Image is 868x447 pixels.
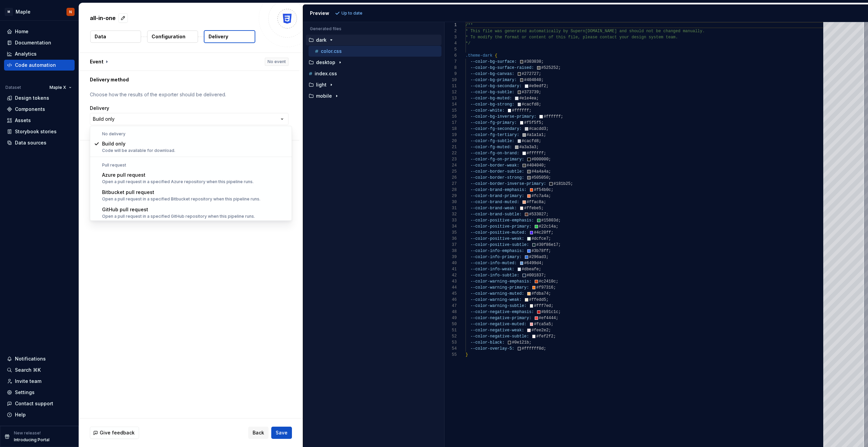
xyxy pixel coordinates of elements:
div: Code will be available for download. [102,148,175,153]
div: Open a pull request in a specified GitHub repository when this pipeline runs. [102,214,255,219]
div: Pull request [91,162,291,168]
span: GitHub pull request [102,207,148,212]
span: Bitbucket pull request [102,189,154,195]
span: Azure pull request [102,172,145,178]
span: Build only [102,141,125,147]
div: No delivery [91,131,291,137]
div: Open a pull request in a specified Azure repository when this pipeline runs. [102,179,254,184]
div: Open a pull request in a specified Bitbucket repository when this pipeline runs. [102,196,260,202]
